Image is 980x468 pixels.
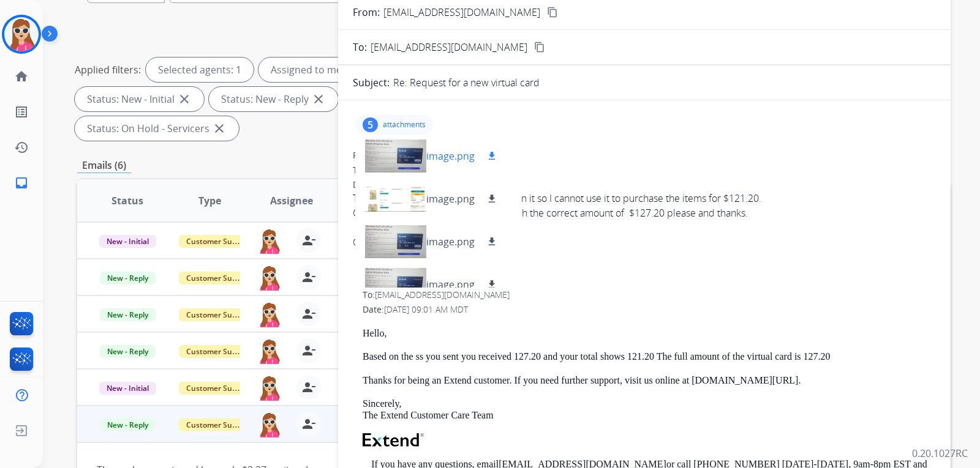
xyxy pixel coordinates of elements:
img: avatar [4,17,39,51]
p: image.png [426,149,475,163]
span: New - Reply [100,345,156,358]
p: image.png [426,277,475,292]
p: Emails (6) [77,158,131,173]
p: To: [353,40,367,54]
span: Type [198,193,221,208]
img: agent-avatar [257,265,282,291]
div: Status: New - Reply [209,87,338,111]
div: From: [353,149,936,162]
p: Sincerely, The Extend Customer Care Team [363,398,936,421]
mat-icon: content_copy [547,7,558,18]
mat-icon: person_remove [301,270,316,284]
span: Status [111,193,143,208]
img: Extend Logo [363,433,424,447]
div: Selected agents: 1 [146,58,254,82]
img: agent-avatar [257,338,282,364]
p: image.png [426,191,475,206]
p: image.png [426,234,475,249]
mat-icon: list_alt [14,105,29,119]
mat-icon: person_remove [301,233,316,248]
mat-icon: person_remove [301,417,316,431]
mat-icon: download [486,193,497,204]
div: Status: On Hold - Servicers [75,116,239,141]
span: New - Reply [100,418,156,431]
span: Customer Support [179,345,258,358]
p: [EMAIL_ADDRESS][DOMAIN_NAME] [383,5,540,20]
p: Subject: [353,75,390,90]
div: Assigned to me [258,58,354,82]
div: Status: New - Initial [75,87,204,111]
div: Date: [363,303,936,316]
p: attachments [383,120,426,130]
p: 0.20.1027RC [912,446,968,461]
mat-icon: person_remove [301,380,316,395]
span: New - Initial [99,235,156,248]
img: agent-avatar [257,228,282,254]
mat-icon: close [177,92,192,106]
span: Customer Support [179,272,258,284]
div: Charlotte [353,235,936,250]
p: Based on the ss you sent you received 127.20 and your total shows 121.20 The full amount of the v... [363,351,936,362]
mat-icon: person_remove [301,343,316,358]
mat-icon: close [212,121,227,136]
img: agent-avatar [257,302,282,327]
div: To: [353,164,936,176]
mat-icon: history [14,140,29,155]
span: New - Reply [100,308,156,321]
mat-icon: download [486,150,497,162]
mat-icon: download [486,279,497,290]
span: [EMAIL_ADDRESS][DOMAIN_NAME] [375,289,510,300]
p: Hello, [363,328,936,339]
p: Re: Request for a new virtual card [393,75,540,90]
span: New - Initial [99,382,156,395]
img: agent-avatar [257,412,282,437]
span: Customer Support [179,308,258,321]
mat-icon: download [486,236,497,247]
span: [EMAIL_ADDRESS][DOMAIN_NAME] [371,40,527,54]
p: Thanks for being an Extend customer. If you need further support, visit us online at [DOMAIN_NAME... [363,375,936,386]
span: Assignee [270,193,313,208]
span: Customer Support [179,382,258,395]
span: Customer Support [179,235,258,248]
span: Customer Support [179,418,258,431]
mat-icon: close [311,92,326,106]
div: Date: [353,179,936,191]
div: To: [363,289,936,301]
span: New - Reply [100,272,156,284]
mat-icon: content_copy [534,42,545,53]
div: 5 [363,117,378,132]
img: agent-avatar [257,375,282,401]
mat-icon: person_remove [301,306,316,321]
p: Applied filters: [75,62,141,77]
p: From: [353,5,380,20]
mat-icon: inbox [14,176,29,190]
div: Can you send me a new virtual card with the correct amount of $127.20 please and thanks. [353,206,936,220]
span: [DATE] 09:01 AM MDT [384,303,468,315]
mat-icon: home [14,69,29,84]
div: From: [363,274,936,286]
div: The replacement card has only $2.27 on it so I cannot use it to purchase the items for $121.20. [353,191,936,250]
